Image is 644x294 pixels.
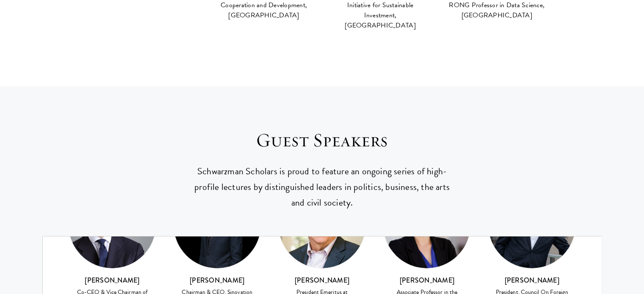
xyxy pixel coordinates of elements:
img: tab_keywords_by_traffic_grey.svg [89,49,96,56]
h3: [PERSON_NAME] [278,275,366,286]
h3: [PERSON_NAME] [488,275,576,286]
div: Domínio [44,50,65,55]
h3: [PERSON_NAME] [173,275,261,286]
div: v 4.0.25 [24,14,41,20]
img: logo_orange.svg [14,14,20,20]
p: Schwarzman Scholars is proud to feature an ongoing series of high-profile lectures by distinguish... [189,164,456,211]
img: tab_domain_overview_orange.svg [35,49,42,56]
div: Palavras-chave [99,50,136,55]
img: website_grey.svg [14,22,20,29]
h3: Guest Speakers [189,129,456,152]
div: [PERSON_NAME]: [DOMAIN_NAME] [22,22,121,29]
h3: [PERSON_NAME] [383,275,471,286]
h3: [PERSON_NAME] [68,275,156,286]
